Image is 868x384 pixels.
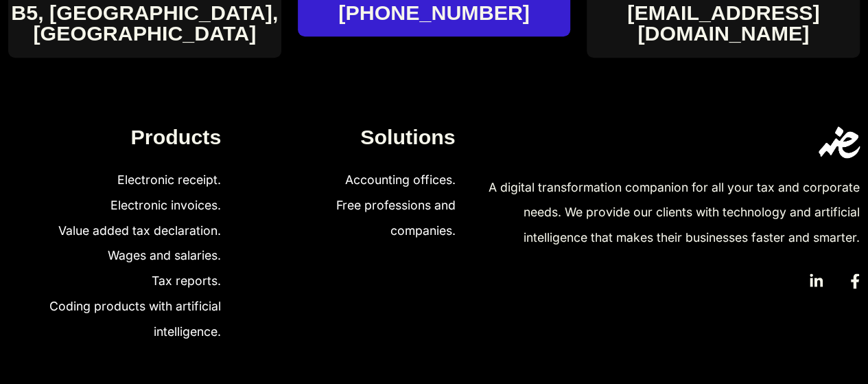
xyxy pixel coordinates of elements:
[30,243,221,269] a: Wages and salaries.
[264,168,455,193] a: Accounting offices.
[338,2,530,23] a: [PHONE_NUMBER]
[11,1,278,45] font: B5, [GEOGRAPHIC_DATA], [GEOGRAPHIC_DATA]
[336,198,456,238] font: Free professions and companies.
[30,193,221,218] a: Electronic invoices.
[819,126,860,158] img: eDariba
[108,248,221,262] font: Wages and salaries.
[152,273,221,288] font: Tax reports.
[131,125,222,148] font: Products
[58,223,221,238] font: Value added tax declaration.
[345,172,456,187] font: Accounting offices.
[30,294,221,345] a: Coding products with artificial intelligence.
[110,198,221,212] font: Electronic invoices.
[489,180,860,245] font: A digital transformation companion for all your tax and corporate needs. We provide our clients w...
[49,299,221,339] font: Coding products with artificial intelligence.
[117,172,221,187] font: Electronic receipt.
[30,168,221,193] a: Electronic receipt.
[627,1,819,45] font: [EMAIL_ADDRESS][DOMAIN_NAME]
[338,1,530,24] font: [PHONE_NUMBER]
[587,2,860,44] a: [EMAIL_ADDRESS][DOMAIN_NAME]
[30,218,221,244] a: Value added tax declaration.
[30,269,221,294] a: Tax reports.
[264,193,455,244] a: Free professions and companies.
[360,125,455,148] font: Solutions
